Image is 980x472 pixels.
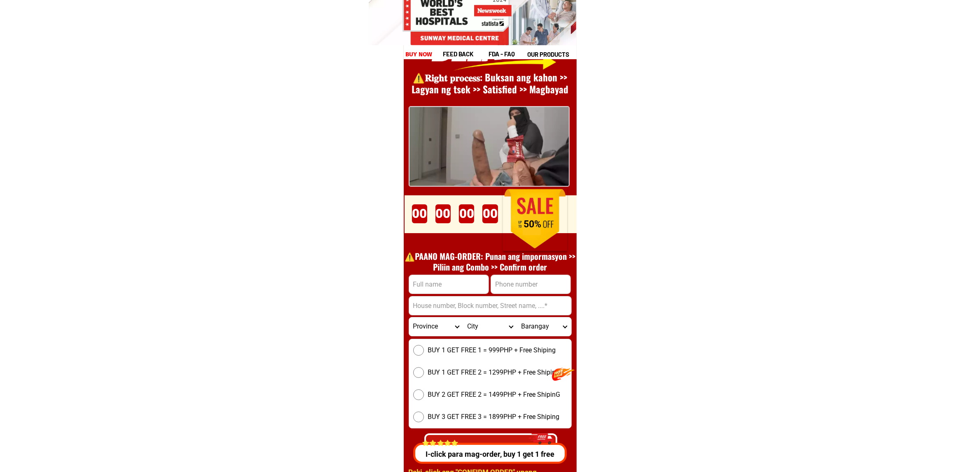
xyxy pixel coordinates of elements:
[489,49,535,59] h1: fda - FAQ
[433,191,563,227] h1: ORDER DITO
[413,345,424,356] input: BUY 1 GET FREE 1 = 999PHP + Free Shiping
[400,251,580,272] h1: ⚠️️PAANO MAG-ORDER: Punan ang impormasyon >> Piliin ang Combo >> Confirm order
[413,412,424,422] input: BUY 3 GET FREE 3 = 1899PHP + Free Shiping
[428,345,556,355] span: BUY 1 GET FREE 1 = 999PHP + Free Shiping
[443,49,487,59] h1: feed back
[409,275,489,294] input: Input full_name
[405,50,433,59] h1: buy now
[413,389,424,400] input: BUY 2 GET FREE 2 = 1499PHP + Free ShipinG
[428,368,560,377] span: BUY 1 GET FREE 2 = 1299PHP + Free Shiping
[517,317,571,336] select: Select commune
[428,412,560,422] span: BUY 3 GET FREE 3 = 1899PHP + Free Shiping
[400,72,580,96] h1: ⚠️️𝐑𝐢𝐠𝐡𝐭 𝐩𝐫𝐨𝐜𝐞𝐬𝐬: Buksan ang kahon >> Lagyan ng tsek >> Satisfied >> Magbayad
[491,275,570,294] input: Input phone_number
[413,367,424,378] input: BUY 1 GET FREE 2 = 1299PHP + Free Shiping
[409,317,463,336] select: Select province
[527,50,575,59] h1: our products
[409,296,571,315] input: Input address
[463,317,517,336] select: Select district
[411,449,569,460] p: I-click para mag-order, buy 1 get 1 free
[428,390,561,400] span: BUY 2 GET FREE 2 = 1499PHP + Free ShipinG
[512,219,553,230] h1: 50%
